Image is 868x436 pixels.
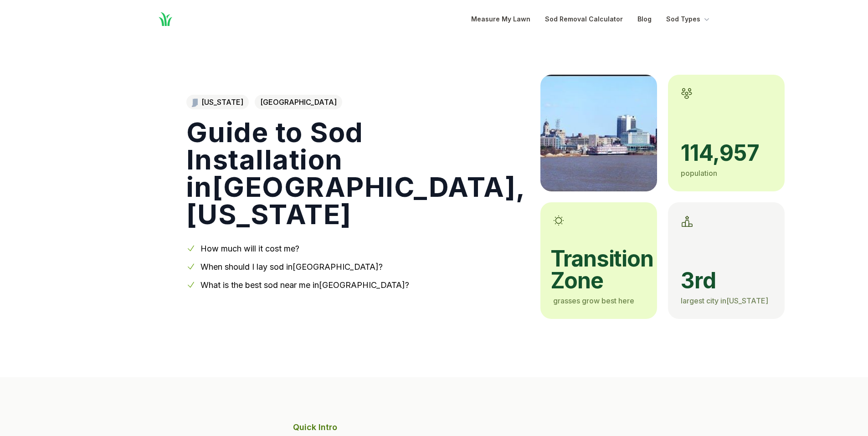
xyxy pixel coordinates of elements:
[255,95,342,109] span: [GEOGRAPHIC_DATA]
[293,421,575,434] p: Quick Intro
[471,14,530,25] a: Measure My Lawn
[553,296,634,305] span: grasses grow best here
[200,244,299,253] a: How much will it cost me?
[186,95,249,109] a: [US_STATE]
[681,296,768,305] span: largest city in [US_STATE]
[200,280,409,290] a: What is the best sod near me in[GEOGRAPHIC_DATA]?
[200,262,383,272] a: When should I lay sod in[GEOGRAPHIC_DATA]?
[540,75,657,191] img: A picture of Evansville
[545,14,623,25] a: Sod Removal Calculator
[186,118,526,228] h1: Guide to Sod Installation in [GEOGRAPHIC_DATA] , [US_STATE]
[192,97,198,107] img: Indiana state outline
[666,14,711,25] button: Sod Types
[681,270,772,292] span: 3rd
[681,169,717,178] span: population
[550,248,644,292] span: transition zone
[681,142,772,164] span: 114,957
[637,14,652,25] a: Blog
